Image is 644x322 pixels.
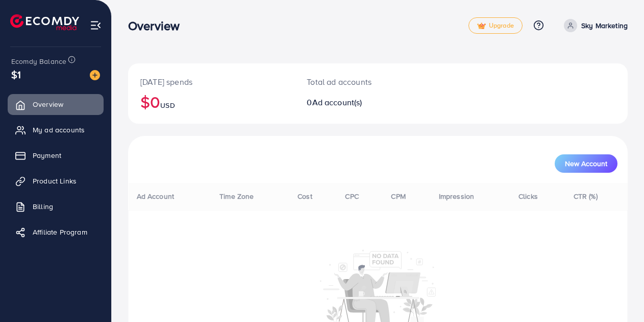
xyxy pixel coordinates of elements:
[11,56,66,66] span: Ecomdy Balance
[33,176,77,186] span: Product Links
[312,97,362,108] span: Ad account(s)
[33,150,61,160] span: Payment
[33,125,85,135] span: My ad accounts
[8,145,104,166] a: Payment
[11,67,21,82] span: $1
[90,19,102,31] img: menu
[477,22,514,30] span: Upgrade
[8,120,104,140] a: My ad accounts
[140,92,282,111] h2: $0
[128,18,188,33] h3: Overview
[468,17,523,34] a: tickUpgrade
[581,19,628,32] p: Sky Marketing
[477,22,486,30] img: tick
[307,98,407,107] h2: 0
[8,196,104,217] a: Billing
[8,171,104,191] a: Product Links
[33,201,53,212] span: Billing
[33,227,87,237] span: Affiliate Program
[10,14,79,30] img: logo
[307,76,407,88] p: Total ad accounts
[565,160,607,167] span: New Account
[90,70,100,80] img: image
[140,76,282,88] p: [DATE] spends
[560,19,628,32] a: Sky Marketing
[8,94,104,114] a: Overview
[8,222,104,242] a: Affiliate Program
[555,154,617,173] button: New Account
[160,100,175,110] span: USD
[33,99,63,109] span: Overview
